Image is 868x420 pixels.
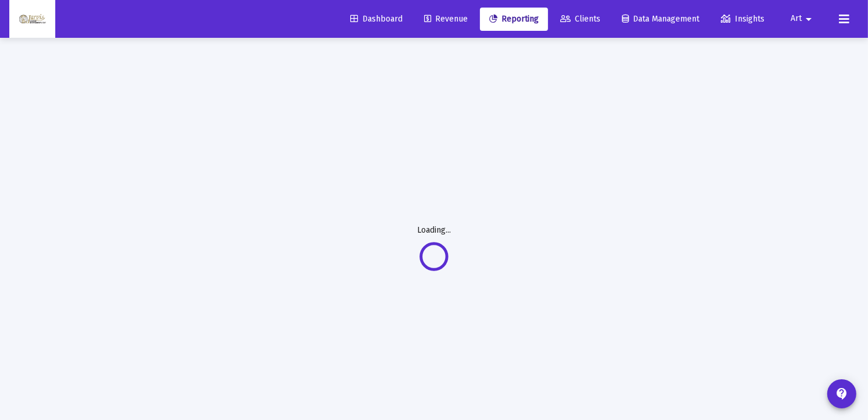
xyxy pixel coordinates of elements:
[613,8,709,31] a: Data Management
[480,8,548,31] a: Reporting
[835,387,849,401] mat-icon: contact_support
[622,14,699,24] span: Data Management
[18,8,47,31] img: Dashboard
[551,8,610,31] a: Clients
[712,8,774,31] a: Insights
[489,14,539,24] span: Reporting
[721,14,764,24] span: Insights
[560,14,600,24] span: Clients
[777,7,830,30] button: Art
[341,8,412,31] a: Dashboard
[415,8,477,31] a: Revenue
[791,14,802,24] span: Art
[802,8,816,31] mat-icon: arrow_drop_down
[424,14,468,24] span: Revenue
[350,14,403,24] span: Dashboard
